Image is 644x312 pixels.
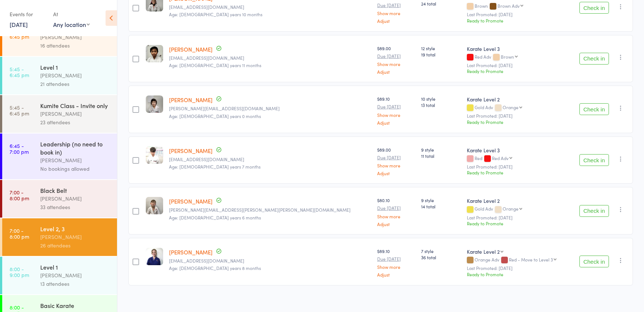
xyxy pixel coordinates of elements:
[2,95,117,133] a: 5:45 -6:45 pmKumite Class - Invite only[PERSON_NAME]23 attendees
[579,205,609,217] button: Check in
[169,62,261,68] span: Age: [DEMOGRAPHIC_DATA] years 11 months
[2,134,117,179] a: 6:45 -7:00 pmLeadership (no need to book in)[PERSON_NAME]No bookings allowed
[579,154,609,166] button: Check in
[377,146,415,176] div: $89.00
[53,20,90,28] div: Any location
[467,257,567,263] div: Orange Adv
[40,140,111,156] div: Leadership (no need to book in)
[377,3,415,8] small: Due [DATE]
[40,241,111,250] div: 26 attendees
[421,153,461,159] span: 11 total
[377,69,415,74] a: Adjust
[169,258,371,263] small: madelinewyatt15@gmail.com
[10,228,29,239] time: 7:00 - 8:00 pm
[467,266,567,271] small: Last Promoted: [DATE]
[169,106,371,111] small: susanjyx@hotmail.com
[40,156,111,164] div: [PERSON_NAME]
[579,53,609,65] button: Check in
[503,105,519,110] div: Orange
[169,207,371,212] small: richard.woodfield@roche.com
[40,271,111,280] div: [PERSON_NAME]
[10,20,28,28] a: [DATE]
[467,96,567,103] div: Karate Level 2
[40,203,111,211] div: 33 attendees
[2,218,117,256] a: 7:00 -8:00 pmLevel 2, 3[PERSON_NAME]26 attendees
[377,155,415,160] small: Due [DATE]
[169,45,213,53] a: [PERSON_NAME]
[169,96,213,104] a: [PERSON_NAME]
[40,186,111,194] div: Black Belt
[53,8,90,20] div: At
[377,256,415,261] small: Due [DATE]
[40,225,111,233] div: Level 2, 3
[467,146,567,154] div: Karate Level 3
[421,0,461,7] span: 24 total
[377,163,415,168] a: Show more
[467,169,567,176] div: Ready to Promote
[467,271,567,277] div: Ready to Promote
[2,180,117,218] a: 7:00 -8:00 pmBlack Belt[PERSON_NAME]33 attendees
[579,103,609,115] button: Check in
[377,53,415,59] small: Due [DATE]
[169,265,261,271] span: Age: [DEMOGRAPHIC_DATA] years 8 months
[377,197,415,226] div: $80.10
[377,248,415,277] div: $89.10
[467,45,567,52] div: Karate Level 3
[40,110,111,118] div: [PERSON_NAME]
[377,62,415,66] a: Show more
[377,104,415,109] small: Due [DATE]
[40,101,111,110] div: Kumite Class - Invite only
[10,28,29,39] time: 5:45 - 6:45 pm
[377,171,415,176] a: Adjust
[421,102,461,108] span: 13 total
[40,71,111,80] div: [PERSON_NAME]
[467,54,567,60] div: Red Adv
[467,17,567,24] div: Ready to Promote
[467,156,567,162] div: Red
[467,3,567,10] div: Brown
[497,3,520,8] div: Brown Adv
[579,256,609,267] button: Check in
[377,45,415,74] div: $89.00
[40,164,111,173] div: No bookings allowed
[421,203,461,209] span: 14 total
[421,197,461,203] span: 9 style
[467,248,500,255] div: Karate Level 2
[169,113,261,119] span: Age: [DEMOGRAPHIC_DATA] years 0 months
[467,119,567,125] div: Ready to Promote
[10,8,46,20] div: Events for
[377,272,415,277] a: Adjust
[467,63,567,68] small: Last Promoted: [DATE]
[146,45,163,62] img: image1663669061.png
[467,68,567,74] div: Ready to Promote
[421,248,461,254] span: 7 style
[40,41,111,50] div: 16 attendees
[10,66,29,78] time: 5:45 - 6:45 pm
[377,112,415,117] a: Show more
[40,80,111,88] div: 21 attendees
[40,301,111,309] div: Basic Karate
[467,164,567,169] small: Last Promoted: [DATE]
[10,143,29,155] time: 6:45 - 7:00 pm
[503,206,519,211] div: Orange
[377,264,415,269] a: Show more
[40,263,111,271] div: Level 1
[2,257,117,294] a: 8:00 -9:00 pmLevel 1[PERSON_NAME]13 attendees
[40,118,111,126] div: 23 attendees
[169,248,213,256] a: [PERSON_NAME]
[169,147,213,155] a: [PERSON_NAME]
[40,233,111,241] div: [PERSON_NAME]
[10,266,29,278] time: 8:00 - 9:00 pm
[377,222,415,226] a: Adjust
[169,163,261,170] span: Age: [DEMOGRAPHIC_DATA] years 7 months
[169,214,261,221] span: Age: [DEMOGRAPHIC_DATA] years 6 months
[2,57,117,94] a: 5:45 -6:45 pmLevel 1[PERSON_NAME]21 attendees
[492,156,509,160] div: Red Adv
[169,11,262,17] span: Age: [DEMOGRAPHIC_DATA] years 10 months
[467,215,567,220] small: Last Promoted: [DATE]
[40,63,111,71] div: Level 1
[579,2,609,14] button: Check in
[377,120,415,125] a: Adjust
[146,96,163,113] img: image1693986333.png
[467,206,567,212] div: Gold Adv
